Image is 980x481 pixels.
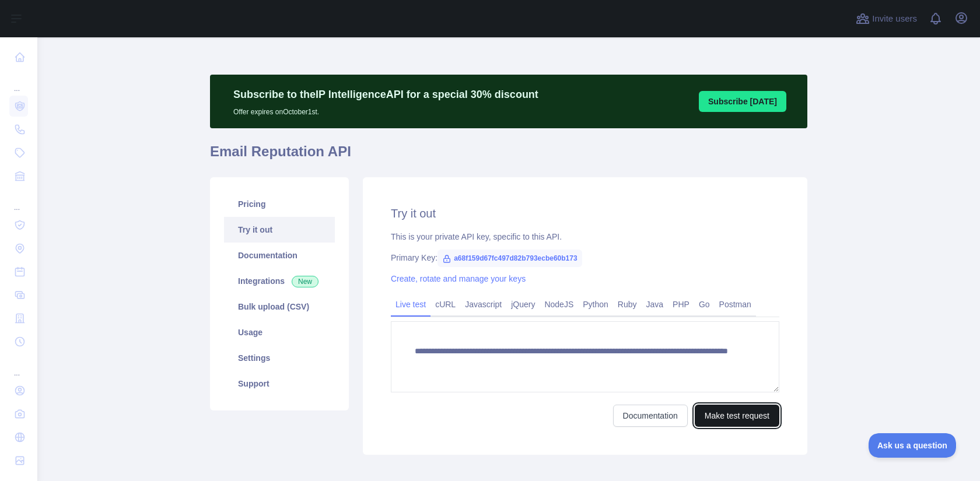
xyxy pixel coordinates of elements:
button: Make test request [695,405,779,427]
p: Subscribe to the IP Intelligence API for a special 30 % discount [233,86,538,103]
a: Go [694,295,715,314]
button: Invite users [853,9,919,28]
a: Javascript [460,295,506,314]
a: Usage [224,320,335,345]
a: Pricing [224,191,335,217]
a: PHP [668,295,694,314]
div: This is your private API key, specific to this API. [391,231,779,243]
a: Documentation [224,243,335,268]
a: jQuery [506,295,540,314]
span: a68f159d67fc497d82b793ecbe60b173 [437,250,582,267]
a: Java [642,295,668,314]
div: ... [9,189,28,212]
div: ... [9,354,28,378]
a: Postman [715,295,756,314]
a: cURL [430,295,460,314]
h2: Try it out [391,205,779,222]
a: Create, rotate and manage your keys [391,274,526,283]
a: Bulk upload (CSV) [224,294,335,320]
span: New [292,276,318,287]
a: Live test [391,295,430,314]
a: Support [224,371,335,396]
span: Invite users [872,12,917,26]
a: Integrations New [224,268,335,294]
a: Settings [224,345,335,371]
button: Subscribe [DATE] [699,91,786,112]
a: Try it out [224,217,335,243]
p: Offer expires on October 1st. [233,103,538,117]
a: Documentation [613,405,688,427]
a: Python [578,295,613,314]
a: NodeJS [540,295,578,314]
div: Primary Key: [391,252,779,264]
iframe: Toggle Customer Support [869,433,957,458]
h1: Email Reputation API [210,142,807,170]
a: Ruby [613,295,642,314]
div: ... [9,70,28,93]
